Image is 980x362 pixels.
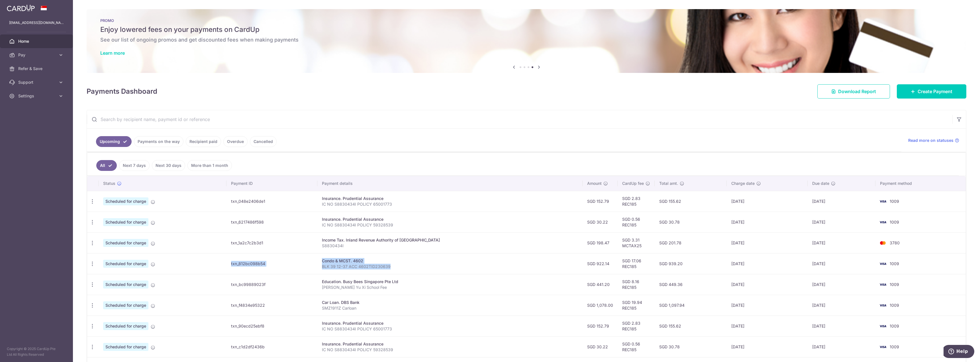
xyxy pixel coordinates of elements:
[890,240,900,245] span: 3780
[727,212,808,232] td: [DATE]
[100,25,953,34] h5: Enjoy lowered fees on your payments on CardUp
[727,316,808,336] td: [DATE]
[655,274,727,295] td: SGD 449.36
[890,199,899,204] span: 1009
[890,282,899,287] span: 1009
[322,264,578,269] p: BLK 39 12-37 ACC 4602TID230639
[322,285,578,290] p: [PERSON_NAME] Yu Xi School Fee
[808,295,875,316] td: [DATE]
[877,343,889,350] img: Bank Card
[890,261,899,266] span: 1009
[618,295,655,316] td: SGD 19.94 REC185
[877,323,889,330] img: Bank Card
[583,191,618,212] td: SGD 152.79
[226,212,317,232] td: txn_6217486f598
[100,36,953,43] h6: See our list of ongoing promos and get discounted fees when making payments
[250,136,277,147] a: Cancelled
[103,197,148,205] span: Scheduled for charge
[618,253,655,274] td: SGD 17.06 REC185
[322,320,578,326] div: Insurance. Prudential Assurance
[317,176,583,191] th: Payment details
[103,239,148,247] span: Scheduled for charge
[226,274,317,295] td: txn_bc99889023f
[918,88,952,95] span: Create Payment
[226,191,317,212] td: txn_048e2406de1
[727,191,808,212] td: [DATE]
[727,274,808,295] td: [DATE]
[223,136,248,147] a: Overdue
[322,201,578,207] p: IC NO S8830434I POLICY 65001773
[618,336,655,357] td: SGD 0.56 REC185
[618,191,655,212] td: SGD 2.83 REC185
[655,253,727,274] td: SGD 939.20
[322,300,578,305] div: Car Loan. DBS Bank
[103,301,148,309] span: Scheduled for charge
[100,50,125,56] a: Learn more
[103,343,148,351] span: Scheduled for charge
[812,181,829,186] span: Due date
[87,110,952,128] input: Search by recipient name, payment id or reference
[877,219,889,226] img: Bank Card
[817,84,890,99] a: Download Report
[727,336,808,357] td: [DATE]
[808,336,875,357] td: [DATE]
[583,274,618,295] td: SGD 441.20
[890,220,899,224] span: 1009
[103,181,115,186] span: Status
[583,316,618,336] td: SGD 152.79
[18,79,56,85] span: Support
[96,160,117,171] a: All
[322,347,578,353] p: IC NO S8830434I POLICY 59328539
[908,138,959,143] a: Read more on statuses
[322,243,578,249] p: S8830434I
[659,181,678,186] span: Total amt.
[103,322,148,330] span: Scheduled for charge
[583,336,618,357] td: SGD 30.22
[18,66,56,71] span: Refer & Save
[731,181,755,186] span: Charge date
[875,176,966,191] th: Payment method
[134,136,183,147] a: Payments on the way
[226,176,317,191] th: Payment ID
[226,336,317,357] td: txn_c1d2df2436b
[808,212,875,232] td: [DATE]
[18,93,56,99] span: Settings
[618,274,655,295] td: SGD 8.16 REC185
[908,138,954,143] span: Read more on statuses
[187,160,232,171] a: More than 1 month
[583,232,618,253] td: SGD 198.47
[890,303,899,308] span: 1009
[808,191,875,212] td: [DATE]
[7,5,35,11] img: CardUp
[322,216,578,222] div: Insurance. Prudential Assurance
[655,336,727,357] td: SGD 30.78
[152,160,185,171] a: Next 30 days
[87,9,966,73] img: Latest Promos banner
[655,191,727,212] td: SGD 155.62
[18,38,56,44] span: Home
[890,344,899,349] span: 1009
[226,253,317,274] td: txn_812bc098b54
[808,253,875,274] td: [DATE]
[583,253,618,274] td: SGD 922.14
[322,341,578,347] div: Insurance. Prudential Assurance
[727,232,808,253] td: [DATE]
[727,253,808,274] td: [DATE]
[897,84,966,99] a: Create Payment
[322,237,578,243] div: Income Tax. Inland Revenue Authority of [GEOGRAPHIC_DATA]
[655,232,727,253] td: SGD 201.78
[100,18,953,23] p: PROMO
[655,295,727,316] td: SGD 1,097.94
[87,86,157,97] h4: Payments Dashboard
[322,196,578,201] div: Insurance. Prudential Assurance
[322,279,578,285] div: Education. Busy Bees Singapore Pte Ltd
[322,326,578,332] p: IC NO S8830434I POLICY 65001773
[226,232,317,253] td: txn_1a2c7c2b3d1
[103,218,148,226] span: Scheduled for charge
[877,302,889,309] img: Bank Card
[618,212,655,232] td: SGD 0.56 REC185
[944,345,974,359] iframe: Opens a widget where you can find more information
[808,316,875,336] td: [DATE]
[655,316,727,336] td: SGD 155.62
[877,240,889,246] img: Bank Card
